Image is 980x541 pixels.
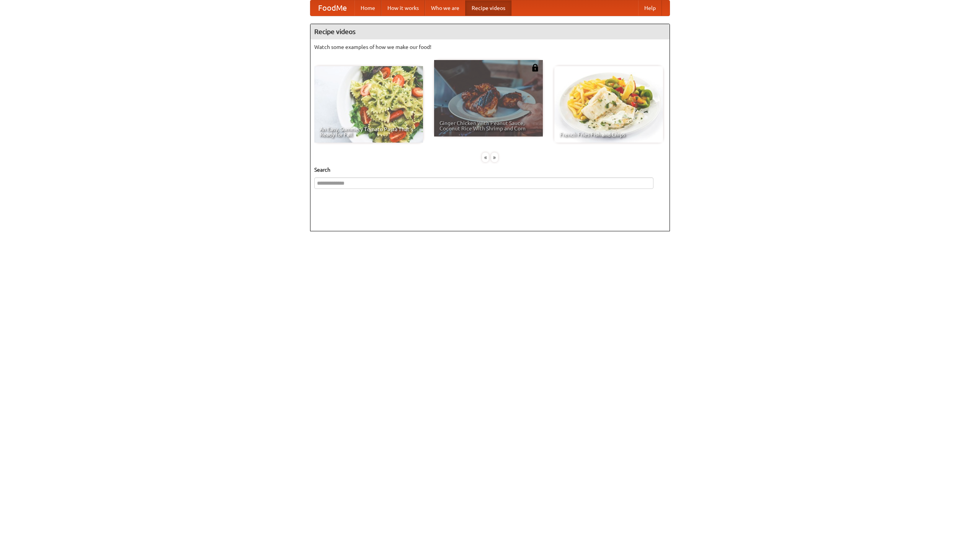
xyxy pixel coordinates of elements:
[314,66,423,143] a: An Easy, Summery Tomato Pasta That's Ready for Fall
[310,24,670,39] h4: Recipe videos
[465,0,511,16] a: Recipe videos
[425,0,465,16] a: Who we are
[310,0,354,16] a: FoodMe
[554,66,663,143] a: French Fries Fish and Chips
[320,127,418,137] span: An Easy, Summery Tomato Pasta That's Ready for Fall
[491,153,498,162] div: »
[531,64,539,71] img: 483408.png
[381,0,425,16] a: How it works
[560,132,658,137] span: French Fries Fish and Chips
[314,166,666,174] h5: Search
[482,153,489,162] div: «
[354,0,381,16] a: Home
[314,43,666,51] p: Watch some examples of how we make our food!
[638,0,662,16] a: Help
